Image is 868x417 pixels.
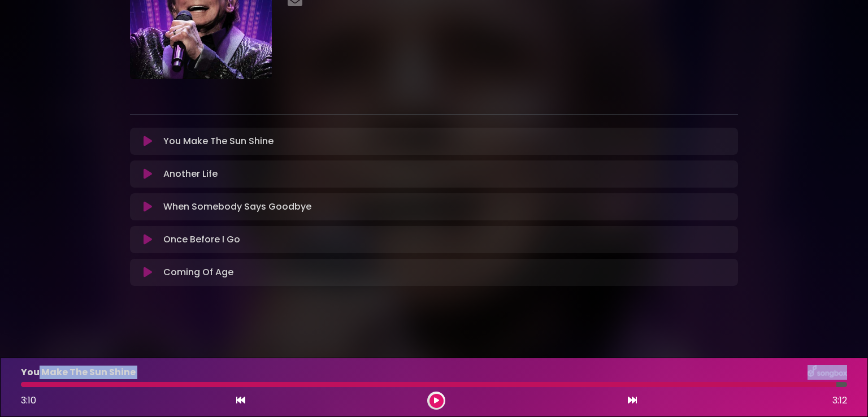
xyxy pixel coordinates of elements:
p: Once Before I Go [163,233,240,246]
p: When Somebody Says Goodbye [163,200,311,214]
p: Another Life [163,167,218,181]
p: Coming Of Age [163,266,233,279]
p: You Make The Sun Shine [163,134,274,148]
